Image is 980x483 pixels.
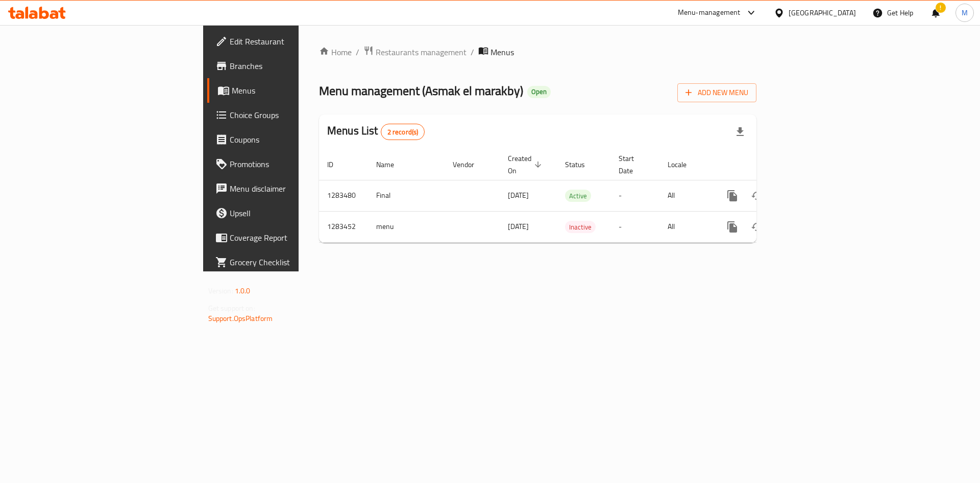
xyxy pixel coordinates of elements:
h2: Menus List [327,123,425,140]
span: Menu disclaimer [230,182,359,195]
span: Vendor [453,158,487,171]
span: Coverage Report [230,232,359,244]
span: Get support on: [208,302,255,315]
div: Menu-management [678,7,741,19]
td: - [610,180,659,211]
span: Open [527,87,551,96]
a: Branches [207,54,367,78]
button: more [720,183,745,208]
button: more [720,215,745,239]
a: Coverage Report [207,225,367,250]
span: Name [376,158,407,171]
div: [GEOGRAPHIC_DATA] [789,7,856,18]
a: Promotions [207,152,367,176]
td: Final [368,180,445,211]
span: Coupons [230,133,359,146]
span: [DATE] [508,189,529,202]
span: Branches [230,60,359,72]
nav: breadcrumb [319,45,756,59]
td: All [659,211,712,242]
button: Change Status [745,215,769,239]
span: Locale [668,158,700,171]
li: / [471,46,474,58]
span: ID [327,158,347,171]
td: - [610,211,659,242]
div: Active [565,190,591,202]
span: Choice Groups [230,109,359,121]
span: [DATE] [508,220,529,233]
span: Edit Restaurant [230,35,359,48]
span: Upsell [230,207,359,219]
span: Created On [508,152,545,177]
a: Edit Restaurant [207,29,367,54]
span: Inactive [565,221,596,233]
span: Menus [491,46,514,58]
table: enhanced table [319,149,826,243]
a: Grocery Checklist [207,250,367,274]
a: Coupons [207,127,367,152]
span: Menu management ( Asmak el marakby ) [319,79,523,102]
span: Grocery Checklist [230,256,359,268]
span: Menus [232,84,359,97]
button: Change Status [745,183,769,208]
th: Actions [712,149,826,180]
span: M [962,7,968,18]
span: Start Date [619,152,647,177]
div: Total records count [381,124,425,140]
td: All [659,180,712,211]
a: Menus [207,78,367,103]
div: Export file [728,120,752,144]
a: Choice Groups [207,103,367,127]
span: 1.0.0 [235,284,251,297]
div: Inactive [565,221,596,233]
span: Status [565,158,598,171]
td: menu [368,211,445,242]
a: Upsell [207,201,367,225]
span: Version: [208,284,233,297]
div: Open [527,86,551,98]
button: Add New Menu [677,83,756,102]
span: Active [565,190,591,202]
a: Support.OpsPlatform [208,312,273,325]
span: 2 record(s) [381,127,425,137]
span: Restaurants management [376,46,467,58]
span: Promotions [230,158,359,170]
span: Add New Menu [685,86,748,99]
a: Restaurants management [363,45,467,59]
a: Menu disclaimer [207,176,367,201]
